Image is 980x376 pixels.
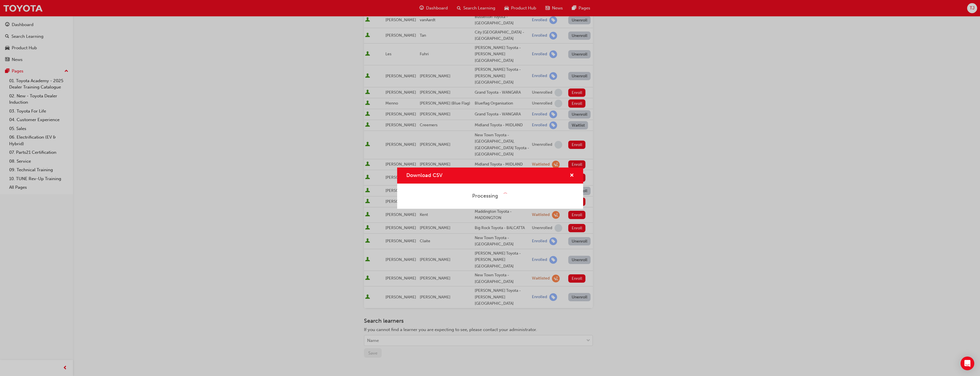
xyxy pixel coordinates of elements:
[397,168,583,209] div: Download CSV
[961,357,974,370] div: Open Intercom Messenger
[472,193,498,200] div: Processing
[406,172,442,178] span: Download CSV
[570,173,574,178] span: cross-icon
[570,172,574,179] button: cross-icon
